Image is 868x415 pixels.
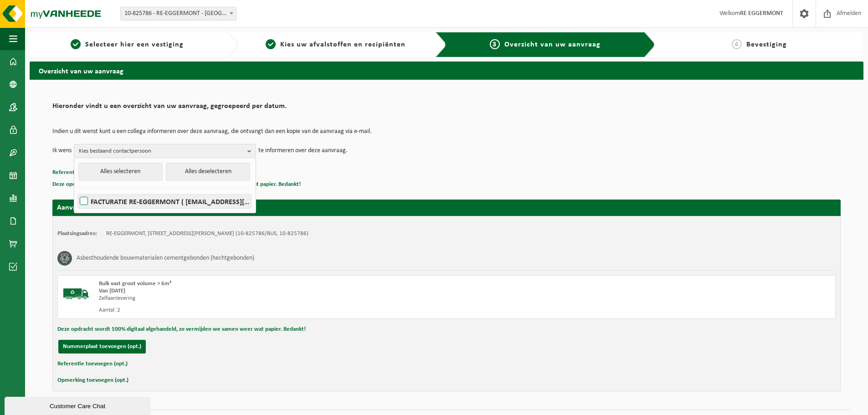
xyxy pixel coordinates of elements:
span: Kies uw afvalstoffen en recipiënten [280,41,406,48]
strong: Van [DATE] [99,288,125,294]
span: 10-825786 - RE-EGGERMONT - DEINZE [121,7,236,20]
button: Kies bestaand contactpersoon [74,144,256,158]
img: BL-SO-LV.png [62,280,90,307]
div: Aantal: 2 [99,307,483,314]
strong: Plaatsingsadres: [57,231,97,236]
p: te informeren over deze aanvraag. [258,144,348,158]
button: Referentie toevoegen (opt.) [57,358,128,370]
button: Deze opdracht wordt 100% digitaal afgehandeld, zo vermijden we samen weer wat papier. Bedankt! [57,323,306,335]
td: RE-EGGERMONT, [STREET_ADDRESS][PERSON_NAME] (10-825786/BUS, 10-825786) [106,230,308,237]
span: Selecteer hier een vestiging [85,41,184,48]
span: 10-825786 - RE-EGGERMONT - DEINZE [120,7,236,20]
iframe: chat widget [5,395,152,415]
a: 2Kies uw afvalstoffen en recipiënten [243,39,429,50]
p: Ik wens [52,144,72,158]
h2: Hieronder vindt u een overzicht van uw aanvraag, gegroepeerd per datum. [52,102,841,115]
span: 4 [732,39,742,49]
span: 1 [71,39,81,49]
button: Deze opdracht wordt 100% digitaal afgehandeld, zo vermijden we samen weer wat papier. Bedankt! [52,179,301,190]
a: 1Selecteer hier een vestiging [34,39,220,50]
h3: Asbesthoudende bouwmaterialen cementgebonden (hechtgebonden) [77,251,254,266]
button: Alles deselecteren [166,163,250,181]
span: Bevestiging [746,41,787,48]
span: Overzicht van uw aanvraag [504,41,601,48]
button: Alles selecteren [78,163,163,181]
span: Bulk vast groot volume > 6m³ [99,281,171,287]
button: Referentie toevoegen (opt.) [52,167,123,179]
strong: Aanvraag voor [DATE] [57,204,125,211]
button: Opmerking toevoegen (opt.) [57,374,128,386]
span: Kies bestaand contactpersoon [79,144,244,158]
label: FACTURATIE RE-EGGERMONT ( [EMAIL_ADDRESS][DOMAIN_NAME] ) [78,195,251,208]
strong: RE EGGERMONT [740,10,783,17]
span: 3 [490,39,500,49]
h2: Overzicht van uw aanvraag [30,61,863,79]
p: Indien u dit wenst kunt u een collega informeren over deze aanvraag, die ontvangt dan een kopie v... [52,128,841,135]
button: Nummerplaat toevoegen (opt.) [58,340,146,354]
div: Zelfaanlevering [99,295,483,302]
span: 2 [266,39,276,49]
